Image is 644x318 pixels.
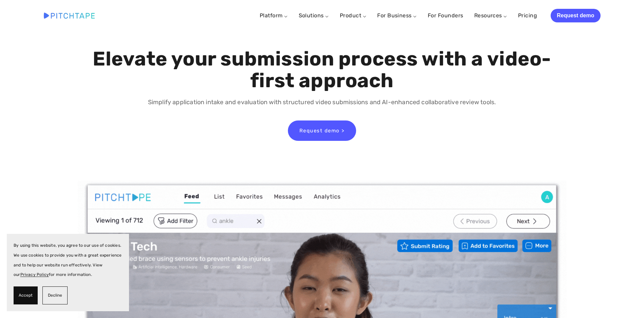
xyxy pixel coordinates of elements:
[14,286,38,304] button: Accept
[48,291,62,300] span: Decline
[428,10,463,22] a: For Founders
[20,272,49,277] a: Privacy Policy
[44,13,95,18] img: Pitchtape | Video Submission Management Software
[19,291,33,300] span: Accept
[7,234,129,311] section: Cookie banner
[551,9,600,22] a: Request demo
[299,12,329,19] a: Solutions ⌵
[91,48,553,92] h1: Elevate your submission process with a video-first approach
[14,241,122,280] p: By using this website, you agree to our use of cookies. We use cookies to provide you with a grea...
[518,10,537,22] a: Pricing
[340,12,366,19] a: Product ⌵
[377,12,417,19] a: For Business ⌵
[42,286,68,304] button: Decline
[260,12,288,19] a: Platform ⌵
[474,12,507,19] a: Resources ⌵
[288,120,356,141] a: Request demo >
[610,285,644,318] iframe: Chat Widget
[91,97,553,107] p: Simplify application intake and evaluation with structured video submissions and AI-enhanced coll...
